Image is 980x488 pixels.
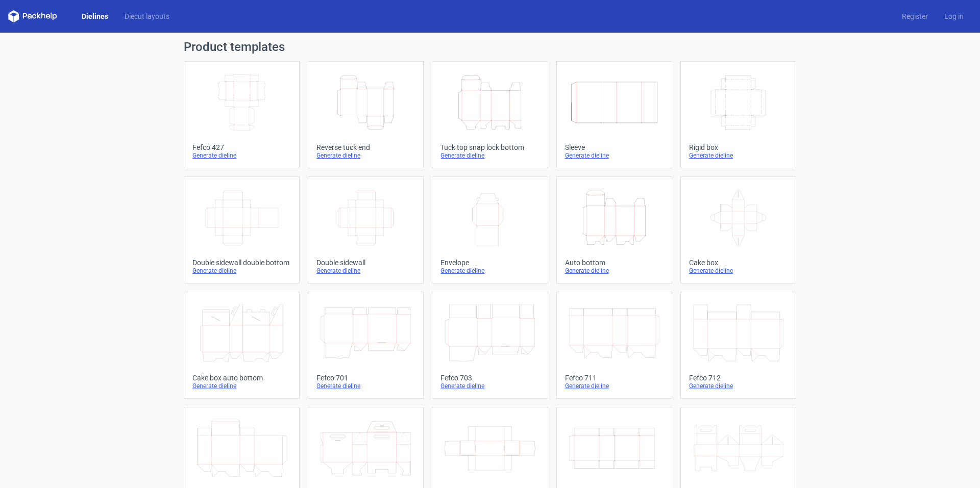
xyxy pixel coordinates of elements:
a: Fefco 427Generate dieline [184,61,300,168]
div: Fefco 712 [689,374,788,382]
a: Register [894,11,936,21]
a: Fefco 703Generate dieline [432,292,548,399]
div: Generate dieline [316,382,415,390]
div: Cake box [689,259,788,267]
div: Fefco 703 [440,374,539,382]
a: Double sidewall double bottomGenerate dieline [184,176,300,284]
div: Fefco 427 [192,143,291,151]
div: Generate dieline [192,267,291,275]
a: Fefco 701Generate dieline [308,292,424,399]
a: EnvelopeGenerate dieline [432,176,548,284]
div: Tuck top snap lock bottom [440,143,539,151]
div: Generate dieline [565,267,664,275]
div: Fefco 711 [565,374,664,382]
div: Envelope [440,259,539,267]
div: Rigid box [689,143,788,151]
a: Fefco 711Generate dieline [556,292,672,399]
a: Auto bottomGenerate dieline [556,176,672,284]
div: Generate dieline [565,382,664,390]
div: Generate dieline [192,151,291,160]
div: Generate dieline [689,151,788,160]
div: Generate dieline [689,382,788,390]
a: Cake box auto bottomGenerate dieline [184,292,300,399]
a: Cake boxGenerate dieline [680,176,796,284]
div: Double sidewall double bottom [192,259,291,267]
a: Fefco 712Generate dieline [680,292,796,399]
div: Sleeve [565,143,664,151]
div: Generate dieline [316,151,415,160]
a: Dielines [73,11,116,21]
a: Reverse tuck endGenerate dieline [308,61,424,168]
div: Generate dieline [192,382,291,390]
div: Generate dieline [440,267,539,275]
div: Generate dieline [440,382,539,390]
div: Generate dieline [316,267,415,275]
a: SleeveGenerate dieline [556,61,672,168]
h1: Product templates [184,41,796,53]
div: Auto bottom [565,259,664,267]
a: Log in [936,11,972,21]
div: Cake box auto bottom [192,374,291,382]
div: Reverse tuck end [316,143,415,151]
div: Generate dieline [689,267,788,275]
a: Double sidewallGenerate dieline [308,176,424,284]
div: Generate dieline [440,151,539,160]
div: Double sidewall [316,259,415,267]
a: Diecut layouts [116,11,178,21]
a: Rigid boxGenerate dieline [680,61,796,168]
div: Fefco 701 [316,374,415,382]
a: Tuck top snap lock bottomGenerate dieline [432,61,548,168]
div: Generate dieline [565,151,664,160]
